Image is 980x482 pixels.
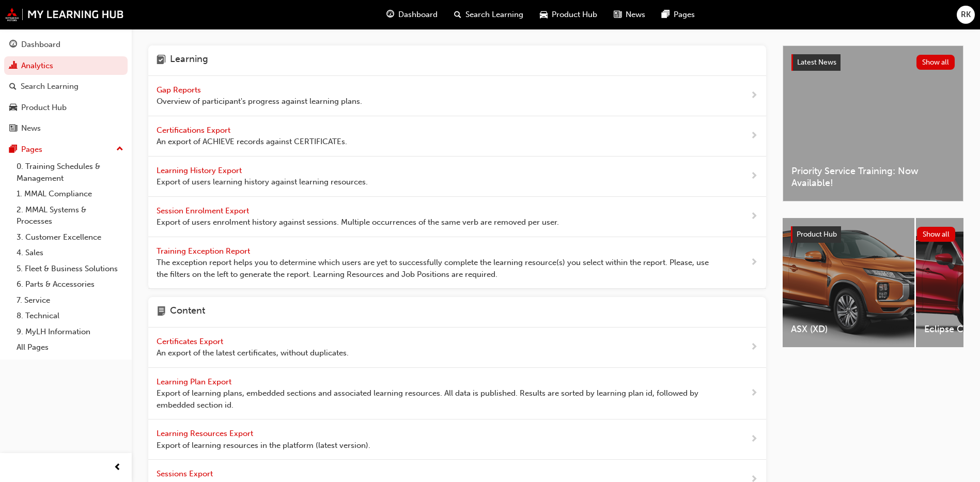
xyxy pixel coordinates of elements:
[12,308,128,324] a: 8. Technical
[9,124,17,133] span: news-icon
[750,89,758,102] span: next-icon
[9,61,17,71] span: chart-icon
[21,39,60,51] div: Dashboard
[917,227,956,242] button: Show all
[614,8,621,21] span: news-icon
[12,339,128,355] a: All Pages
[21,122,41,134] div: News
[961,9,971,21] span: RK
[791,323,906,335] span: ASX (XD)
[12,202,128,229] a: 2. MMAL Systems & Processes
[157,387,717,411] span: Export of learning plans, embedded sections and associated learning resources. All data is publis...
[157,136,347,148] span: An export of ACHIEVE records against CERTIFICATEs.
[532,4,605,25] a: car-iconProduct Hub
[170,305,205,319] h4: Content
[148,237,766,289] a: Training Exception Report The exception report helps you to determine which users are yet to succ...
[916,55,955,70] button: Show all
[791,165,955,189] span: Priority Service Training: Now Available!
[552,9,597,21] span: Product Hub
[157,337,225,346] span: Certificates Export
[750,433,758,446] span: next-icon
[157,176,368,188] span: Export of users learning history against learning resources.
[157,347,349,359] span: An export of the latest certificates, without duplicates.
[157,96,362,107] span: Overview of participant's progress against learning plans.
[750,256,758,269] span: next-icon
[12,159,128,186] a: 0. Training Schedules & Management
[157,166,244,175] span: Learning History Export
[791,54,955,71] a: Latest NewsShow all
[157,246,252,256] span: Training Exception Report
[21,102,67,114] div: Product Hub
[454,8,461,21] span: search-icon
[750,210,758,223] span: next-icon
[783,218,914,347] a: ASX (XD)
[386,8,394,21] span: guage-icon
[148,419,766,460] a: Learning Resources Export Export of learning resources in the platform (latest version).next-icon
[12,229,128,245] a: 3. Customer Excellence
[378,4,446,25] a: guage-iconDashboard
[157,206,251,215] span: Session Enrolment Export
[4,140,128,159] button: Pages
[797,58,836,67] span: Latest News
[157,469,215,478] span: Sessions Export
[674,9,695,21] span: Pages
[4,56,128,75] a: Analytics
[750,130,758,143] span: next-icon
[605,4,654,25] a: news-iconNews
[9,40,17,50] span: guage-icon
[114,461,121,474] span: prev-icon
[4,77,128,96] a: Search Learning
[750,387,758,400] span: next-icon
[170,54,208,67] h4: Learning
[654,4,703,25] a: pages-iconPages
[957,6,975,24] button: RK
[148,328,766,368] a: Certificates Export An export of the latest certificates, without duplicates.next-icon
[148,116,766,157] a: Certifications Export An export of ACHIEVE records against CERTIFICATEs.next-icon
[4,98,128,117] a: Product Hub
[398,9,438,21] span: Dashboard
[157,85,203,95] span: Gap Reports
[5,8,124,21] img: mmal
[750,170,758,183] span: next-icon
[12,276,128,292] a: 6. Parts & Accessories
[4,119,128,138] a: News
[148,157,766,197] a: Learning History Export Export of users learning history against learning resources.next-icon
[157,216,559,228] span: Export of users enrolment history against sessions. Multiple occurrences of the same verb are rem...
[797,230,837,239] span: Product Hub
[750,341,758,354] span: next-icon
[9,145,17,154] span: pages-icon
[9,103,17,113] span: car-icon
[12,324,128,340] a: 9. MyLH Information
[157,257,717,280] span: The exception report helps you to determine which users are yet to successfully complete the lear...
[157,305,166,319] span: page-icon
[157,440,370,452] span: Export of learning resources in the platform (latest version).
[540,8,548,21] span: car-icon
[116,143,123,156] span: up-icon
[148,76,766,116] a: Gap Reports Overview of participant's progress against learning plans.next-icon
[791,226,955,243] a: Product HubShow all
[148,368,766,420] a: Learning Plan Export Export of learning plans, embedded sections and associated learning resource...
[4,35,128,54] a: Dashboard
[783,45,963,201] a: Latest NewsShow allPriority Service Training: Now Available!
[465,9,523,21] span: Search Learning
[157,54,166,67] span: learning-icon
[21,81,79,92] div: Search Learning
[157,377,234,386] span: Learning Plan Export
[12,261,128,277] a: 5. Fleet & Business Solutions
[9,82,17,91] span: search-icon
[157,429,255,438] span: Learning Resources Export
[662,8,670,21] span: pages-icon
[157,126,232,135] span: Certifications Export
[446,4,532,25] a: search-iconSearch Learning
[626,9,645,21] span: News
[12,292,128,308] a: 7. Service
[21,144,42,156] div: Pages
[148,197,766,237] a: Session Enrolment Export Export of users enrolment history against sessions. Multiple occurrences...
[4,33,128,140] button: DashboardAnalyticsSearch LearningProduct HubNews
[12,186,128,202] a: 1. MMAL Compliance
[12,245,128,261] a: 4. Sales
